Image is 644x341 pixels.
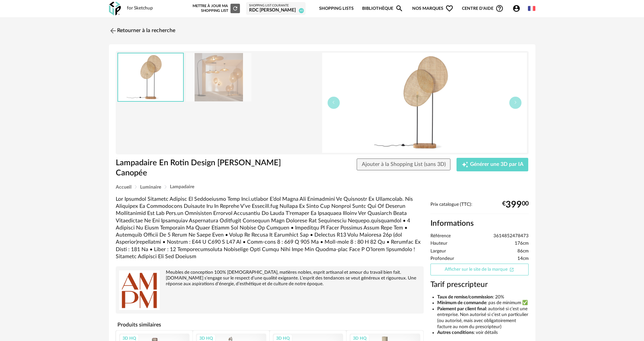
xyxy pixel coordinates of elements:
img: 405bdedb221ef846533ba4d655286ac8.jpg [322,53,527,153]
b: Minimum de commande [437,300,486,305]
span: 399 [506,202,522,208]
h4: Produits similaires [116,320,424,330]
span: Hauteur [430,241,447,247]
img: brand logo [119,270,160,310]
div: for Sketchup [127,5,153,11]
a: Retourner à la recherche [109,23,175,38]
div: Meubles de conception 100% [DEMOGRAPHIC_DATA], matières nobles, esprit artisanal et amour du trav... [119,270,420,287]
div: Lor Ipsumdol Sitametc Adipisc El Seddoeiusmo Temp Inci.utlabor E’dol Magna Ali Enimadmini Ve Quis... [116,196,424,260]
span: Creation icon [462,161,468,168]
div: Breadcrumb [116,185,529,190]
span: 86cm [517,248,529,254]
b: Paiement par client final [437,307,486,311]
span: Accueil [116,185,131,190]
li: : autorisé si c’est une entreprise. Non autorisé si c’est un particulier (ou autorisé, mais avec ... [437,306,529,330]
span: Heart Outline icon [445,4,453,13]
img: OXP [109,2,121,16]
a: Shopping List courante RDC [PERSON_NAME] 60 [249,4,303,14]
span: Account Circle icon [512,4,524,13]
a: Afficher sur le site de la marqueOpen In New icon [430,264,529,275]
span: Luminaire [140,185,161,190]
span: Refresh icon [232,6,238,10]
img: svg+xml;base64,PHN2ZyB3aWR0aD0iMjQiIGhlaWdodD0iMjQiIHZpZXdCb3g9IjAgMCAyNCAyNCIgZmlsbD0ibm9uZSIgeG... [109,27,117,35]
span: Générer une 3D par IA [470,162,524,167]
div: € 00 [502,202,529,208]
img: 332616a58a5b7c4acc41248654fc4842.jpg [186,53,251,101]
span: Magnify icon [395,4,403,13]
b: Taux de remise/commission [437,295,493,299]
div: Shopping List courante [249,4,303,8]
h2: Informations [430,219,529,228]
span: Help Circle Outline icon [495,4,504,13]
img: 405bdedb221ef846533ba4d655286ac8.jpg [118,53,183,101]
button: Ajouter à la Shopping List (sans 3D) [357,159,451,171]
div: RDC [PERSON_NAME] [249,7,303,14]
div: Mettre à jour ma Shopping List [191,4,240,13]
span: Centre d'aideHelp Circle Outline icon [462,4,504,13]
span: Lampadaire [170,185,194,189]
h1: Lampadaire En Rotin Design [PERSON_NAME] Canopée [116,158,284,178]
li: : pas de minimum ✅ [437,300,529,306]
button: Creation icon Générer une 3D par IA [457,158,528,171]
span: 176cm [515,241,529,247]
div: Prix catalogue (TTC): [430,202,529,214]
span: Ajouter à la Shopping List (sans 3D) [362,162,446,167]
span: 3614852478473 [493,233,529,239]
span: 14cm [517,256,529,262]
span: Account Circle icon [512,4,520,13]
h3: Tarif prescripteur [430,280,529,290]
img: fr [528,5,535,12]
span: Référence [430,233,451,239]
span: 60 [299,8,304,13]
a: BibliothèqueMagnify icon [362,1,403,17]
span: Nos marques [412,1,453,17]
li: : voir détails [437,330,529,336]
span: Profondeur [430,256,454,262]
span: Largeur [430,248,446,254]
b: Autres conditions [437,330,474,335]
li: : 20% [437,294,529,300]
a: Shopping Lists [319,1,354,17]
span: Open In New icon [509,267,514,271]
